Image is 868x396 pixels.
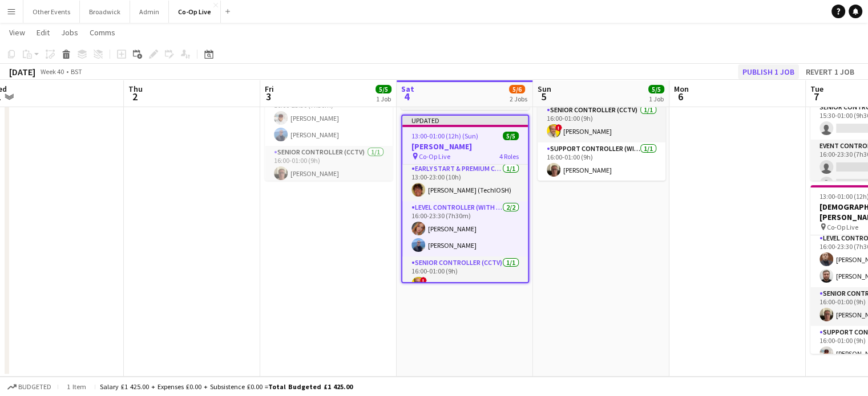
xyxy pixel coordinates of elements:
[738,64,799,79] button: Publish 1 job
[23,1,80,23] button: Other Events
[401,84,414,94] span: Sat
[538,84,551,94] span: Sun
[809,90,823,103] span: 7
[18,383,51,391] span: Budgeted
[80,1,130,23] button: Broadwick
[402,201,528,256] app-card-role: Level Controller (with CCTV)2/216:00-23:30 (7h30m)[PERSON_NAME][PERSON_NAME]
[169,1,221,23] button: Co-Op Live
[649,95,664,103] div: 1 Job
[402,116,528,125] div: Updated
[376,85,391,93] span: 5/5
[503,132,519,140] span: 5/5
[672,90,689,103] span: 6
[420,277,427,284] span: !
[9,66,35,77] div: [DATE]
[90,27,115,38] span: Comms
[399,90,414,103] span: 4
[538,142,665,181] app-card-role: Support Controller (with CCTV)1/116:00-01:00 (9h)[PERSON_NAME]
[402,141,528,152] h3: [PERSON_NAME]
[810,84,823,94] span: Tue
[61,27,78,38] span: Jobs
[648,85,664,93] span: 5/5
[538,104,665,142] app-card-role: Senior Controller (CCTV)1/116:00-01:00 (9h)![PERSON_NAME]
[419,152,450,161] span: Co-Op Live
[268,382,353,391] span: Total Budgeted £1 425.00
[38,67,66,76] span: Week 40
[85,25,120,40] a: Comms
[100,382,353,391] div: Salary £1 425.00 + Expenses £0.00 + Subsistence £0.00 =
[265,91,393,146] app-card-role: Level Controller (with CCTV)2/216:00-23:30 (7h30m)[PERSON_NAME][PERSON_NAME]
[376,95,391,103] div: 1 Job
[536,90,551,103] span: 5
[128,84,143,94] span: Thu
[71,67,82,76] div: BST
[263,90,274,103] span: 3
[499,152,519,161] span: 4 Roles
[130,1,169,23] button: Admin
[402,256,528,295] app-card-role: Senior Controller (CCTV)1/116:00-01:00 (9h)![PERSON_NAME]
[827,223,858,231] span: Co-Op Live
[6,381,53,393] button: Budgeted
[127,90,143,103] span: 2
[63,382,90,391] span: 1 item
[401,115,529,283] app-job-card: Updated13:00-01:00 (12h) (Sun)5/5[PERSON_NAME] Co-Op Live4 RolesEarly Start & Premium Controller ...
[510,95,527,103] div: 2 Jobs
[555,124,562,131] span: !
[56,25,83,40] a: Jobs
[411,132,478,140] span: 13:00-01:00 (12h) (Sun)
[37,27,50,38] span: Edit
[402,162,528,201] app-card-role: Early Start & Premium Controller (with CCTV)1/113:00-23:00 (10h)[PERSON_NAME] (TechIOSH)
[801,64,859,79] button: Revert 1 job
[265,84,274,94] span: Fri
[265,146,393,185] app-card-role: Senior Controller (CCTV)1/116:00-01:00 (9h)[PERSON_NAME]
[509,85,525,93] span: 5/6
[674,84,689,94] span: Mon
[5,25,30,40] a: View
[32,25,54,40] a: Edit
[9,27,25,38] span: View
